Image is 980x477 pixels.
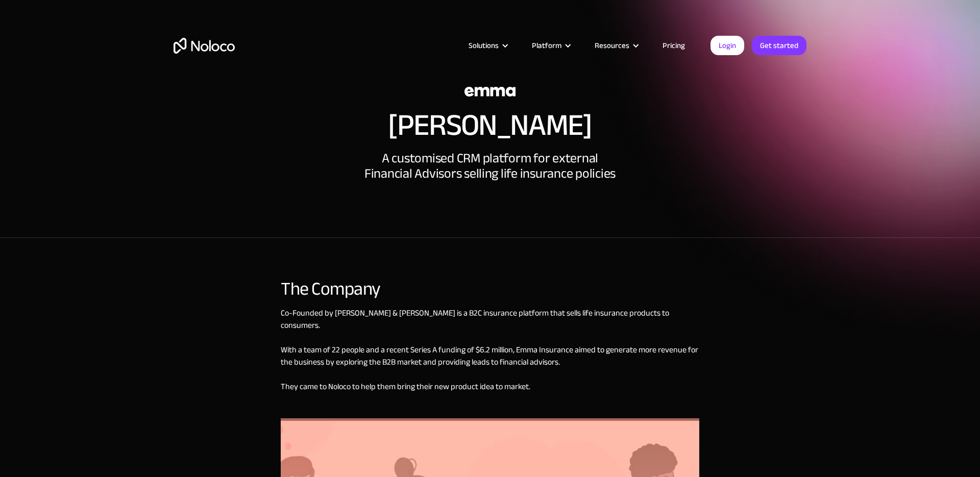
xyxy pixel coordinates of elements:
[650,39,698,52] a: Pricing
[281,279,699,299] div: The Company
[469,39,499,52] div: Solutions
[752,36,806,55] a: Get started
[532,39,561,52] div: Platform
[519,39,582,52] div: Platform
[388,110,592,140] h1: [PERSON_NAME]
[582,39,650,52] div: Resources
[595,39,629,52] div: Resources
[710,36,744,55] a: Login
[281,307,699,418] div: Co-Founded by [PERSON_NAME] & [PERSON_NAME] is a B2C insurance platform that sells life insurance...
[456,39,519,52] div: Solutions
[174,38,235,54] a: home
[364,151,616,181] div: A customised CRM platform for external Financial Advisors selling life insurance policies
